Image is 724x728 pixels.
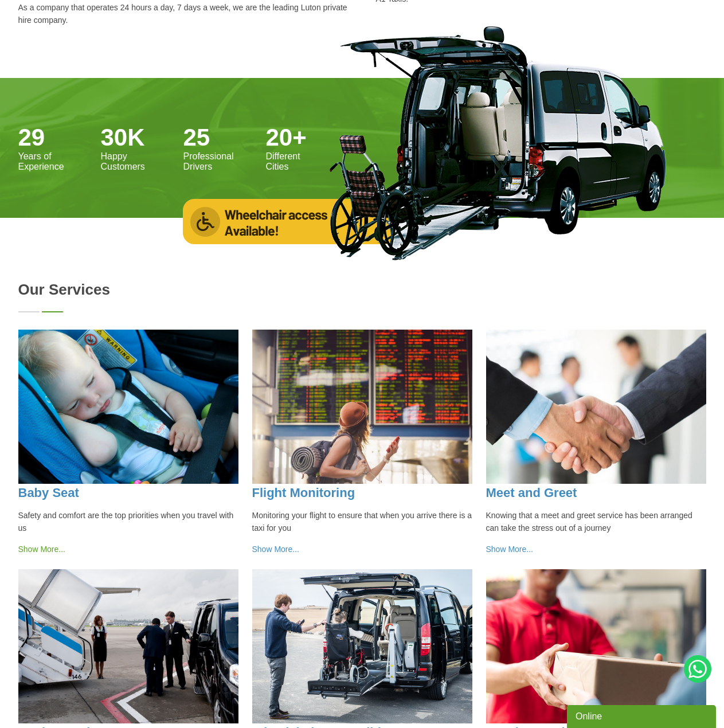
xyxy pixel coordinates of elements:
a: Show More... [252,545,299,554]
img: Wheelchair Accessibility [252,569,472,723]
img: Business Class Taxis [18,569,238,723]
img: Baby Seat [18,330,238,484]
p: Knowing that a meet and greet service has been arranged can take the stress out of a journey [486,509,706,534]
img: Courier Service [486,569,706,723]
a: Meet and Greet [486,486,577,500]
span: Experience [18,162,87,172]
h3: 29 [18,124,87,151]
h2: Our Services [18,281,706,299]
p: Safety and comfort are the top priorities when you travel with us [18,509,238,534]
span: Happy [101,151,170,162]
a: Flight Monitoring [252,486,355,500]
a: Show More... [18,545,65,554]
p: Monitoring your flight to ensure that when you arrive there is a taxi for you [252,509,472,534]
a: Show More... [486,545,533,554]
img: Flight Monitoring [252,330,472,484]
iframe: chat widget [567,703,718,728]
h3: 30K [101,124,170,151]
img: Meet and Greet [486,330,706,484]
span: Years of [18,151,87,162]
span: Customers [101,162,170,172]
a: Baby Seat [18,486,79,500]
p: As a company that operates 24 hours a day, 7 days a week, we are the leading Luton private hire c... [18,1,349,26]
